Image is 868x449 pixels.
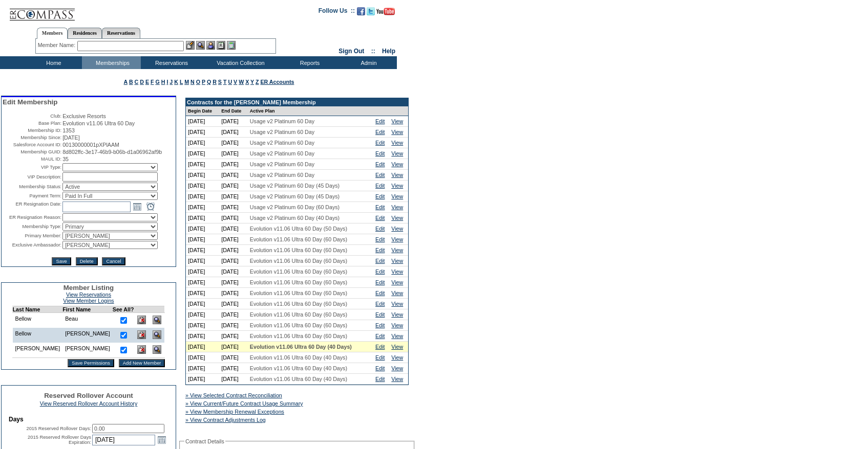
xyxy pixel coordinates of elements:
a: Edit [375,129,385,135]
a: Edit [375,204,385,210]
a: Edit [375,161,385,167]
a: View [391,290,403,296]
a: View [391,204,403,210]
td: [DATE] [186,181,219,191]
a: B [129,79,133,85]
td: Beau [62,313,113,328]
td: Follow Us :: [319,6,355,18]
td: [DATE] [186,116,219,127]
td: [PERSON_NAME] [12,343,62,358]
img: b_calculator.gif [227,41,236,50]
a: ER Accounts [260,79,294,85]
td: [DATE] [186,277,219,288]
a: M [184,79,189,85]
a: T [223,79,227,85]
a: View Reserved Rollover Account History [40,400,138,407]
label: 2015 Reserved Rollover Days Expiration: [28,435,91,445]
td: [DATE] [219,320,248,331]
a: Help [382,48,395,55]
td: Memberships [82,56,141,69]
span: Usage v2 Platinum 60 Day [250,129,314,135]
a: Open the calendar popup. [156,434,167,445]
a: X [245,79,249,85]
td: [DATE] [219,342,248,352]
td: Membership Since: [3,134,61,141]
a: Edit [375,333,385,339]
a: V [234,79,237,85]
a: » View Contract Adjustments Log [185,417,266,423]
a: C [135,79,139,85]
td: [DATE] [219,352,248,363]
a: View [391,172,403,178]
td: Vacation Collection [200,56,279,69]
td: [DATE] [186,309,219,320]
a: View [391,344,403,350]
span: Evolution v11.06 Ultra 60 Day [62,120,135,126]
td: First Name [62,306,113,313]
span: Reserved Rollover Account [44,392,133,399]
a: Edit [375,376,385,382]
td: Reports [279,56,338,69]
td: ER Resignation Date: [3,201,61,212]
a: Edit [375,172,385,178]
td: [DATE] [219,127,248,138]
td: Days [9,416,168,423]
td: [DATE] [186,245,219,256]
a: P [202,79,205,85]
a: View [391,129,403,135]
a: Q [207,79,211,85]
span: 8d802ffc-3e17-46b9-b06b-d1a06962af9b [62,149,162,155]
span: Evolution v11.06 Ultra 60 Day (60 Days) [250,279,347,285]
td: [DATE] [219,116,248,127]
span: :: [371,48,375,55]
td: [DATE] [219,363,248,374]
img: Delete [137,330,146,339]
a: H [161,79,165,85]
td: [DATE] [219,299,248,309]
a: Edit [375,236,385,242]
td: [DATE] [186,331,219,342]
span: Evolution v11.06 Ultra 60 Day (60 Days) [250,236,347,242]
a: View [391,354,403,361]
span: Exclusive Resorts [62,113,106,119]
span: 35 [62,156,69,162]
a: U [228,79,232,85]
td: [DATE] [219,288,248,299]
a: Subscribe to our YouTube Channel [376,10,395,16]
td: Bellow [12,328,62,343]
a: View [391,311,403,318]
a: Reservations [102,28,140,38]
img: View [196,41,205,50]
a: View [391,301,403,307]
td: Home [23,56,82,69]
a: Edit [375,226,385,232]
a: View Member Logins [63,298,114,304]
a: View [391,215,403,221]
a: N [190,79,195,85]
span: Evolution v11.06 Ultra 60 Day (40 Days) [250,365,347,371]
td: Base Plan: [3,120,61,126]
span: Usage v2 Platinum 60 Day (60 Days) [250,204,340,210]
a: Edit [375,150,385,156]
span: Evolution v11.06 Ultra 60 Day (60 Days) [250,301,347,307]
td: [DATE] [186,299,219,309]
td: Bellow [12,313,62,328]
a: Edit [375,193,385,199]
a: Z [256,79,259,85]
img: b_edit.gif [186,41,195,50]
a: L [180,79,183,85]
a: K [174,79,178,85]
a: Edit [375,118,385,124]
td: Primary Member: [3,232,61,240]
td: [DATE] [219,309,248,320]
td: [DATE] [219,223,248,234]
a: View Reservations [66,291,111,298]
td: Reservations [141,56,200,69]
img: Follow us on Twitter [367,7,375,15]
td: [DATE] [219,138,248,148]
span: Evolution v11.06 Ultra 60 Day (60 Days) [250,268,347,275]
a: Edit [375,247,385,253]
a: Edit [375,258,385,264]
img: View Dashboard [153,316,161,324]
td: [DATE] [186,320,219,331]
